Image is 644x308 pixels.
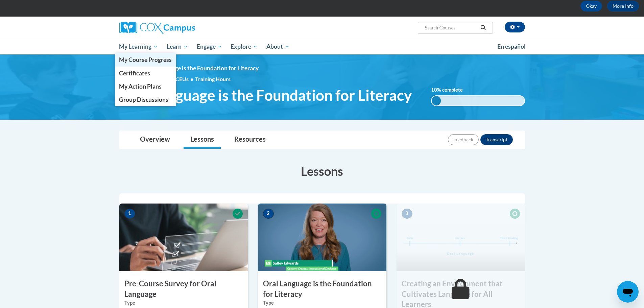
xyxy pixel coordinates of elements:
[167,43,188,51] span: Learn
[115,80,176,93] a: My Action Plans
[431,87,437,93] span: 10
[197,43,222,51] span: Engage
[397,204,525,271] img: Course Image
[119,96,168,103] span: Group Discussions
[402,209,412,219] span: 3
[162,39,192,54] a: Learn
[164,75,195,83] span: 0.40 CEUs
[119,22,248,34] a: Cox Campus
[119,204,248,271] img: Course Image
[119,83,162,90] span: My Action Plans
[190,76,193,82] span: •
[133,131,177,149] a: Overview
[115,39,163,54] a: My Learning
[263,299,381,307] label: Type
[480,134,513,145] button: Transcript
[262,39,294,54] a: About
[119,70,150,77] span: Certificates
[580,1,602,11] button: Okay
[115,53,176,66] a: My Course Progress
[497,43,526,50] span: En español
[478,24,488,32] button: Search
[493,40,530,54] a: En español
[119,22,195,34] img: Cox Campus
[266,43,289,51] span: About
[143,65,259,72] span: Oral Language is the Foundation for Literacy
[119,43,158,51] span: My Learning
[226,39,262,54] a: Explore
[424,24,478,32] input: Search Courses
[124,209,135,219] span: 1
[607,1,639,11] a: More Info
[195,76,231,82] span: Training Hours
[263,209,274,219] span: 2
[184,131,221,149] a: Lessons
[228,131,272,149] a: Resources
[258,279,386,300] h3: Oral Language is the Foundation for Literacy
[431,86,470,94] label: % complete
[124,299,243,307] label: Type
[192,39,226,54] a: Engage
[231,43,258,51] span: Explore
[115,67,176,80] a: Certificates
[119,56,172,63] span: My Course Progress
[505,22,525,32] button: Account Settings
[119,279,248,300] h3: Pre-Course Survey for Oral Language
[432,96,441,105] div: 10%
[258,204,386,271] img: Course Image
[448,134,479,145] button: Feedback
[119,163,525,180] h3: Lessons
[109,39,535,54] div: Main menu
[617,281,639,303] iframe: Button to launch messaging window
[115,93,176,106] a: Group Discussions
[119,86,412,104] span: Oral Language is the Foundation for Literacy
